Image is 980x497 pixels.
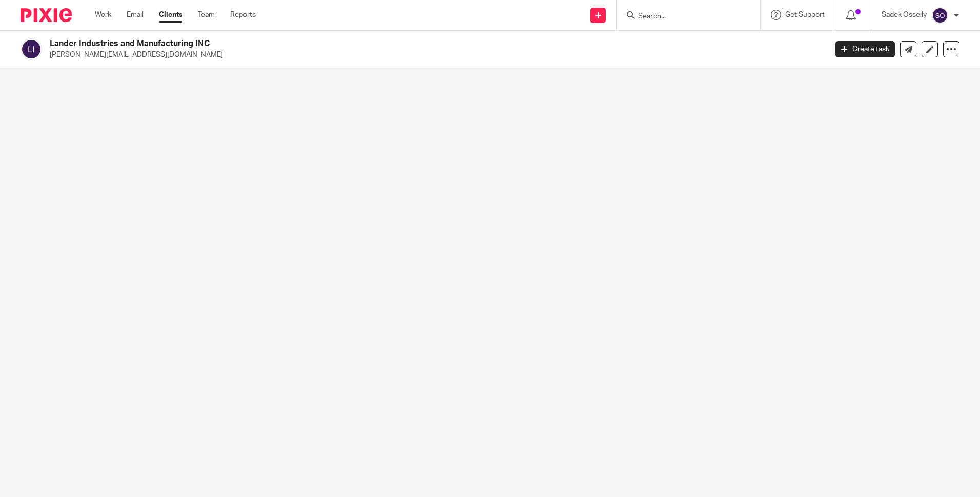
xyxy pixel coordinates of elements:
a: Reports [230,10,256,20]
p: [PERSON_NAME][EMAIL_ADDRESS][DOMAIN_NAME] [50,50,820,60]
img: Pixie [21,8,72,22]
img: svg%3E [932,7,948,24]
h2: Lander Industries and Manufacturing INC [50,38,666,49]
img: svg%3E [21,38,42,60]
a: Email [127,10,144,20]
span: Get Support [785,11,825,18]
input: Search [637,12,729,22]
a: Clients [159,10,182,20]
a: Create task [835,41,895,57]
a: Work [95,10,111,20]
a: Team [198,10,215,20]
p: Sadek Osseily [882,10,927,20]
